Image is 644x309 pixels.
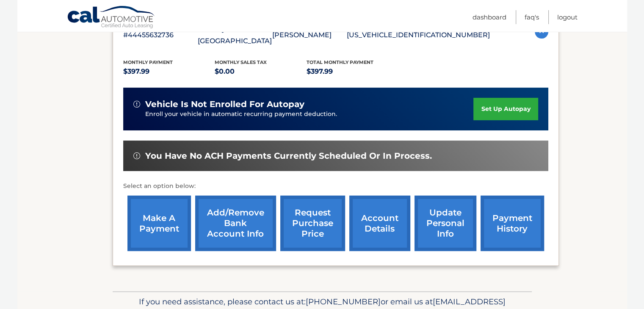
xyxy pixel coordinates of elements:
[198,23,272,47] p: 2024 Hyundai [GEOGRAPHIC_DATA]
[145,110,474,119] p: Enroll your vehicle in automatic recurring payment deduction.
[123,66,215,77] p: $397.99
[347,29,490,41] p: [US_VEHICLE_IDENTIFICATION_NUMBER]
[481,196,544,251] a: payment history
[272,29,347,41] p: [PERSON_NAME]
[133,101,140,108] img: alert-white.svg
[307,59,373,65] span: Total Monthly Payment
[280,196,345,251] a: request purchase price
[67,6,156,30] a: Cal Automotive
[307,66,398,77] p: $397.99
[473,98,538,120] a: set up autopay
[525,10,539,24] a: FAQ's
[557,10,578,24] a: Logout
[123,181,548,191] p: Select an option below:
[306,297,381,306] span: [PHONE_NUMBER]
[123,59,173,65] span: Monthly Payment
[349,196,410,251] a: account details
[145,151,432,161] span: You have no ACH payments currently scheduled or in process.
[473,10,506,24] a: Dashboard
[415,196,476,251] a: update personal info
[145,99,304,110] span: vehicle is not enrolled for autopay
[215,66,307,77] p: $0.00
[127,196,191,251] a: make a payment
[215,59,267,65] span: Monthly sales Tax
[123,29,198,41] p: #44455632736
[133,152,140,159] img: alert-white.svg
[195,196,276,251] a: Add/Remove bank account info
